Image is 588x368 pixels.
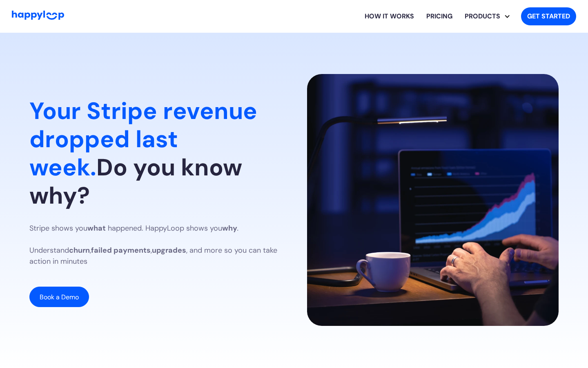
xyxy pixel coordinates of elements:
p: Stripe shows you happened. HappyLoop shows you Understand , , , and more so you can take action i... [29,223,281,267]
em: . [237,223,239,233]
div: Explore HappyLoop use cases [459,3,514,29]
h1: Do you know why? [29,97,281,210]
div: PRODUCTS [459,11,506,21]
img: HappyLoop Logo [12,11,64,20]
a: Learn how HappyLoop works [359,3,420,29]
div: PRODUCTS [465,3,514,29]
strong: upgrades [152,245,186,255]
span: Your Stripe revenue dropped last week. [29,96,257,183]
strong: what [87,223,106,233]
strong: churn [69,245,90,255]
strong: failed payments [91,245,151,255]
a: Book a Demo [29,287,89,307]
a: Go to Home Page [12,11,64,22]
a: View HappyLoop pricing plans [420,3,459,29]
strong: why [222,223,237,233]
a: Get started with HappyLoop [521,7,576,25]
